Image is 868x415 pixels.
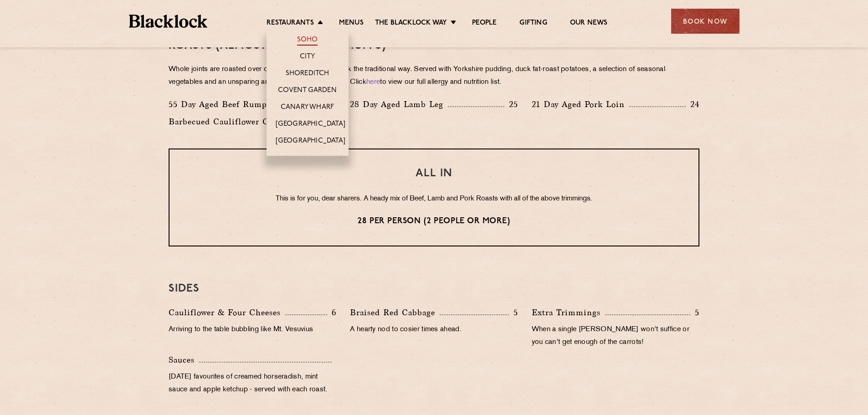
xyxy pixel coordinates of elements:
p: 28 per person (2 people or more) [188,215,680,227]
p: Braised Red Cabbage [350,306,440,319]
p: 5 [690,307,699,318]
a: Restaurants [267,19,314,29]
p: A hearty nod to cosier times ahead. [350,323,518,336]
div: Book Now [671,9,740,34]
img: BL_Textured_Logo-footer-cropped.svg [129,15,208,28]
p: This is for you, dear sharers. A heady mix of Beef, Lamb and Pork Roasts with all of the above tr... [188,193,680,205]
p: 5 [509,307,518,318]
p: 28 Day Aged Lamb Leg [350,98,448,111]
h3: ALL IN [188,168,680,179]
a: [GEOGRAPHIC_DATA] [276,120,345,130]
a: Covent Garden [278,86,337,96]
p: Barbecued Cauliflower Chop Roast [169,115,313,128]
a: Our News [570,19,608,29]
a: City [300,52,315,62]
p: 25 [504,98,518,110]
p: 6 [327,307,336,318]
p: Sauces [169,354,199,366]
p: Whole joints are roasted over open coals and English oak the traditional way. Served with Yorkshi... [169,63,699,89]
p: 21 Day Aged Pork Loin [532,98,629,111]
h3: SIDES [169,283,699,295]
a: Gifting [519,19,547,29]
p: When a single [PERSON_NAME] won't suffice or you can't get enough of the carrots! [532,323,699,349]
p: 24 [686,98,699,110]
a: Soho [297,36,318,46]
p: Extra Trimmings [532,306,605,319]
p: 55 Day Aged Beef Rump [169,98,272,111]
a: Menus [339,19,364,29]
p: Arriving to the table bubbling like Mt. Vesuvius [169,323,336,336]
a: Canary Wharf [281,103,334,113]
a: The Blacklock Way [375,19,447,29]
a: here [366,79,380,86]
a: Shoreditch [286,69,329,79]
a: People [472,19,497,29]
p: Cauliflower & Four Cheeses [169,306,285,319]
a: [GEOGRAPHIC_DATA] [276,137,345,147]
p: [DATE] favourites of creamed horseradish, mint sauce and apple ketchup - served with each roast. [169,371,336,396]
